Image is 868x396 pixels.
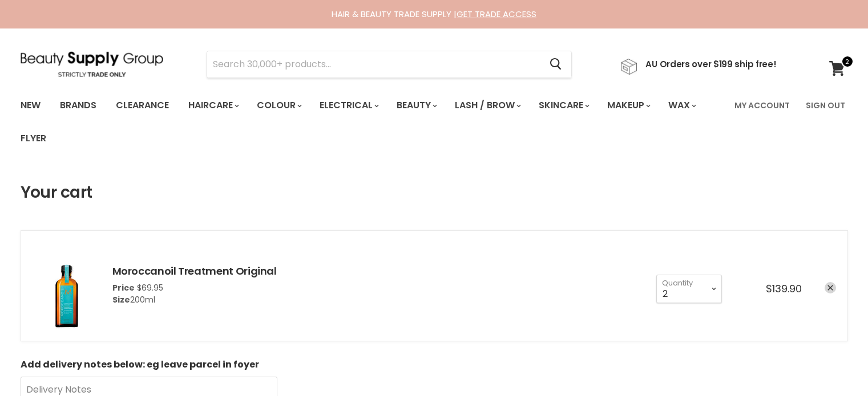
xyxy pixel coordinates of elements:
a: Makeup [599,93,657,117]
span: $139.90 [766,281,802,296]
a: GET TRADE ACCESS [457,8,536,20]
select: Quantity [656,275,722,303]
a: Beauty [388,93,444,117]
span: Price [112,282,135,293]
a: Sign Out [799,93,852,117]
input: Search [207,51,541,77]
a: remove Moroccanoil Treatment Original [825,282,836,293]
ul: Main menu [12,89,728,155]
b: Add delivery notes below: eg leave parcel in foyer [21,358,259,371]
a: New [12,93,49,117]
iframe: Gorgias live chat messenger [811,342,857,385]
a: My Account [728,93,797,117]
form: Product [207,51,572,78]
button: Search [541,51,571,77]
a: Electrical [311,93,386,117]
a: Wax [660,93,703,117]
a: Clearance [107,93,177,117]
a: Brands [51,93,105,117]
a: Skincare [530,93,596,117]
div: 200ml [112,294,277,306]
nav: Main [6,89,862,155]
a: Colour [248,93,309,117]
a: Moroccanoil Treatment Original [112,264,277,278]
a: Haircare [180,93,246,117]
a: Lash / Brow [446,93,528,117]
span: $69.95 [137,282,163,293]
span: Size [112,294,130,305]
div: HAIR & BEAUTY TRADE SUPPLY | [6,9,862,20]
img: Moroccanoil Treatment Original - 200ml [33,242,101,329]
h1: Your cart [21,183,92,202]
a: Flyer [12,126,55,150]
